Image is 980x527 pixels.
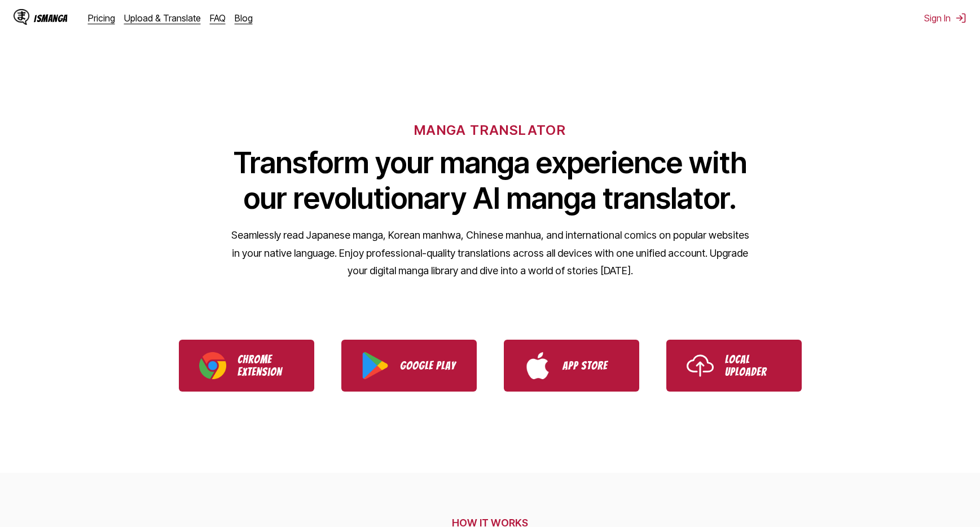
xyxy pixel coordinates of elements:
img: App Store logo [524,352,551,379]
img: Sign out [955,12,966,24]
a: Blog [235,12,253,24]
img: Upload icon [687,352,714,379]
a: Download IsManga from App Store [504,340,639,392]
a: Upload & Translate [124,12,201,24]
a: Use IsManga Local Uploader [666,340,802,392]
h6: MANGA TRANSLATOR [414,122,566,138]
div: IsManga [34,13,68,24]
p: Seamlessly read Japanese manga, Korean manhwa, Chinese manhua, and international comics on popula... [231,226,750,280]
a: Pricing [88,12,115,24]
img: Google Play logo [362,352,389,379]
p: Chrome Extension [238,353,294,378]
img: IsManga Logo [14,9,29,25]
button: Sign In [924,12,966,24]
p: App Store [562,359,619,372]
a: FAQ [210,12,226,24]
img: Chrome logo [199,352,226,379]
h1: Transform your manga experience with our revolutionary AI manga translator. [231,145,750,216]
p: Local Uploader [725,353,781,378]
a: IsManga LogoIsManga [14,9,88,27]
a: Download IsManga Chrome Extension [179,340,314,392]
a: Download IsManga from Google Play [341,340,477,392]
p: Google Play [400,359,456,372]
